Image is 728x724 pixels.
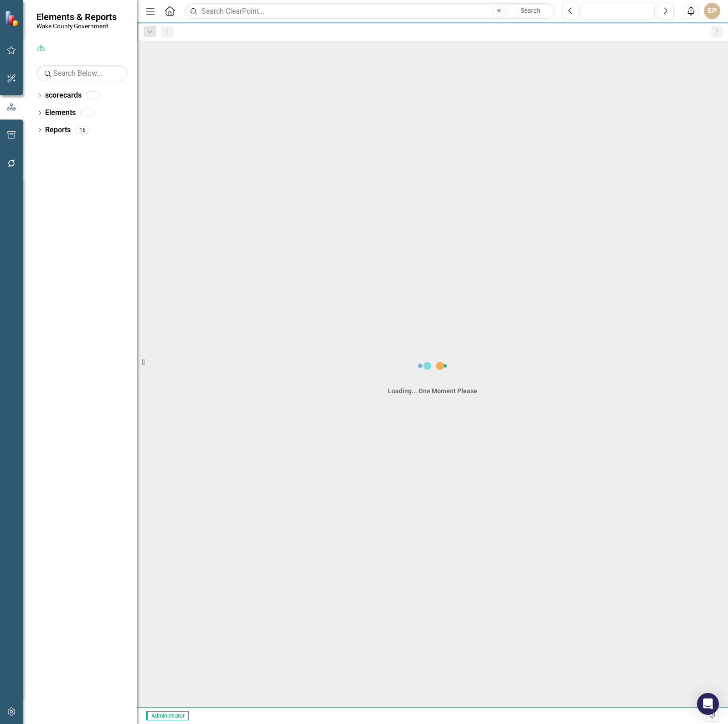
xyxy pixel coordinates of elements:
img: ClearPoint Strategy [5,10,21,26]
a: scorecards [45,90,82,101]
a: Elements [45,108,76,118]
div: Open Intercom Messenger [697,693,719,715]
div: Loading... One Moment Please [388,386,477,396]
span: Elements & Reports [36,11,117,22]
span: Administrator [146,711,189,720]
small: Wake County Government [36,22,117,30]
input: Search Below... [36,65,128,81]
button: Search [507,5,553,17]
div: 16 [75,126,90,134]
a: Reports [45,125,71,135]
button: EP [704,3,720,19]
span: Search [521,7,540,14]
input: Search ClearPoint... [185,3,555,19]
